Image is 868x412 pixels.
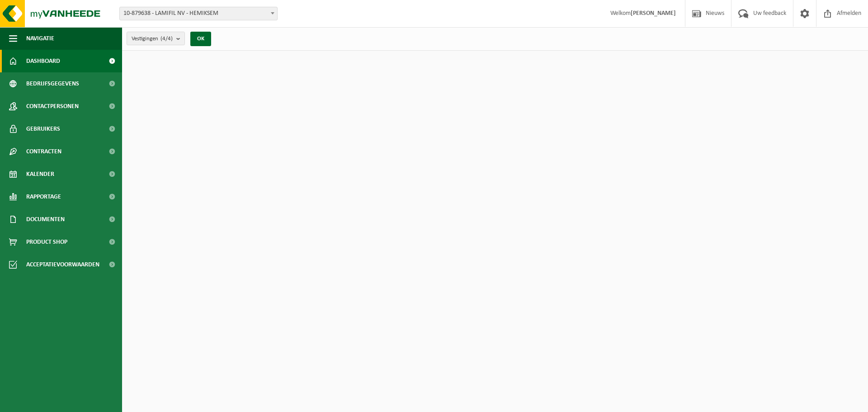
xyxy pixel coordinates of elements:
[160,36,173,42] count: (4/4)
[26,50,60,72] span: Dashboard
[190,32,211,46] button: OK
[26,118,60,140] span: Gebruikers
[26,231,67,253] span: Product Shop
[26,253,99,276] span: Acceptatievoorwaarden
[119,7,278,20] span: 10-879638 - LAMIFIL NV - HEMIKSEM
[26,72,79,95] span: Bedrijfsgegevens
[26,185,61,208] span: Rapportage
[132,32,173,46] span: Vestigingen
[26,95,79,118] span: Contactpersonen
[127,32,185,45] button: Vestigingen(4/4)
[26,27,54,50] span: Navigatie
[120,7,277,20] span: 10-879638 - LAMIFIL NV - HEMIKSEM
[26,208,65,231] span: Documenten
[26,140,61,163] span: Contracten
[26,163,54,185] span: Kalender
[631,10,676,17] strong: [PERSON_NAME]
